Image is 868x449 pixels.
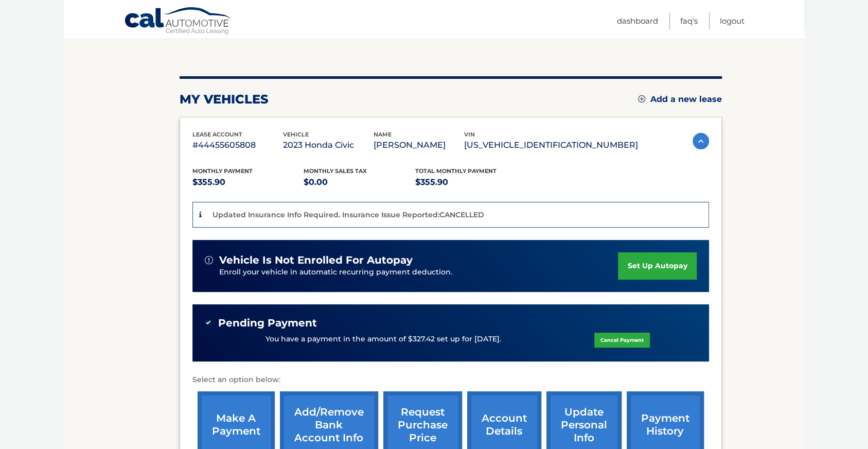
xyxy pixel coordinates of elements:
span: lease account [192,131,242,138]
span: name [374,131,392,138]
a: Cancel Payment [594,333,650,348]
p: #44455605808 [192,138,283,152]
img: check-green.svg [205,319,212,326]
p: $355.90 [192,175,304,189]
img: add.svg [638,95,645,102]
span: vehicle [283,131,309,138]
p: $0.00 [304,175,415,189]
p: [PERSON_NAME] [374,138,464,152]
p: [US_VEHICLE_IDENTIFICATION_NUMBER] [464,138,638,152]
p: 2023 Honda Civic [283,138,374,152]
img: alert-white.svg [205,256,213,264]
p: You have a payment in the amount of $327.42 set up for [DATE]. [265,334,501,345]
img: accordion-active.svg [693,133,709,149]
span: Total Monthly Payment [415,167,497,175]
span: vehicle is not enrolled for autopay [219,254,413,267]
span: Monthly Payment [192,167,253,175]
p: Updated Insurance Info Required. Insurance Issue Reported:CANCELLED [212,210,484,219]
span: Monthly sales Tax [304,167,367,175]
a: FAQ's [680,12,698,29]
a: Logout [720,12,745,29]
p: Enroll your vehicle in automatic recurring payment deduction. [219,267,618,278]
span: vin [464,131,475,138]
h2: my vehicles [180,92,269,107]
p: Select an option below: [192,374,709,386]
a: Cal Automotive [124,7,232,37]
p: $355.90 [415,175,527,189]
a: set up autopay [618,252,696,280]
a: Add a new lease [638,94,722,105]
span: Pending Payment [218,317,317,330]
a: Dashboard [617,12,658,29]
